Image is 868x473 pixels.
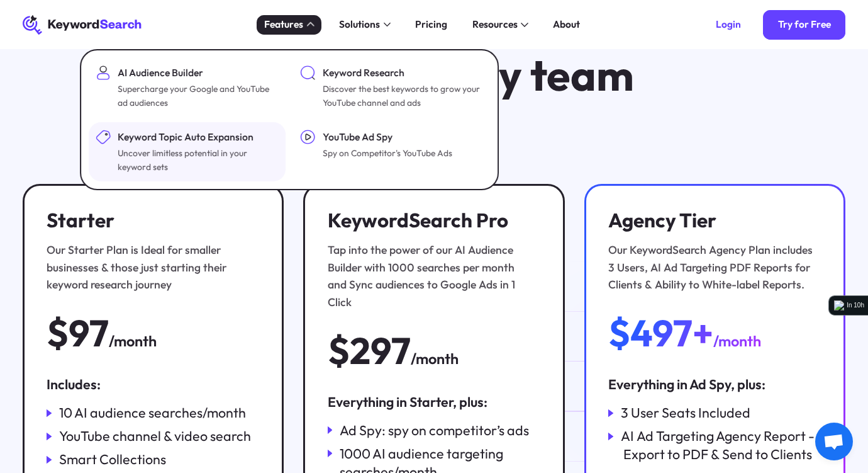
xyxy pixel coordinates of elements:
[109,330,157,353] div: /month
[763,10,845,40] a: Try for Free
[47,208,253,232] h3: Starter
[59,427,251,445] div: YouTube channel & video search
[328,208,535,232] h3: KeywordSearch Pro
[47,313,109,352] div: $97
[415,17,447,32] div: Pricing
[608,313,713,352] div: $497+
[408,15,455,35] a: Pricing
[847,300,864,311] div: In 10h
[47,241,253,293] div: Our Starter Plan is Ideal for smaller businesses & those just starting their keyword research jou...
[701,10,755,40] a: Login
[328,331,411,370] div: $297
[834,300,844,311] img: logo
[89,122,286,181] a: Keyword Topic Auto ExpansionUncover limitless potential in your keyword sets
[323,130,452,145] div: YouTube Ad Spy
[621,427,821,464] div: AI Ad Targeting Agency Report - Export to PDF & Send to Clients
[264,17,303,32] div: Features
[118,83,276,110] div: Supercharge your Google and YouTube ad audiences
[59,450,166,469] div: Smart Collections
[815,423,853,460] a: Open chat
[118,66,276,81] div: AI Audience Builder
[716,18,741,31] div: Login
[411,47,634,102] span: every team
[608,208,815,232] h3: Agency Tier
[118,130,276,145] div: Keyword Topic Auto Expansion
[472,17,518,32] div: Resources
[546,15,587,35] a: About
[293,122,490,181] a: YouTube Ad SpySpy on Competitor's YouTube Ads
[328,393,541,411] div: Everything in Starter, plus:
[89,58,286,117] a: AI Audience BuilderSupercharge your Google and YouTube ad audiences
[340,421,529,440] div: Ad Spy: spy on competitor’s ads
[713,330,761,353] div: /month
[47,375,260,394] div: Includes:
[553,17,580,32] div: About
[323,83,481,110] div: Discover the best keywords to grow your YouTube channel and ads
[118,147,276,174] div: Uncover limitless potential in your keyword sets
[608,241,815,293] div: Our KeywordSearch Agency Plan includes 3 Users, AI Ad Targeting PDF Reports for Clients & Ability...
[293,58,490,117] a: Keyword ResearchDiscover the best keywords to grow your YouTube channel and ads
[323,66,481,81] div: Keyword Research
[778,18,831,31] div: Try for Free
[608,375,821,394] div: Everything in Ad Spy, plus:
[339,17,380,32] div: Solutions
[59,404,246,422] div: 10 AI audience searches/month
[411,348,459,371] div: /month
[621,404,750,422] div: 3 User Seats Included
[80,49,499,190] nav: Features
[328,241,535,311] div: Tap into the power of our AI Audience Builder with 1000 searches per month and Sync audiences to ...
[323,147,452,161] div: Spy on Competitor's YouTube Ads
